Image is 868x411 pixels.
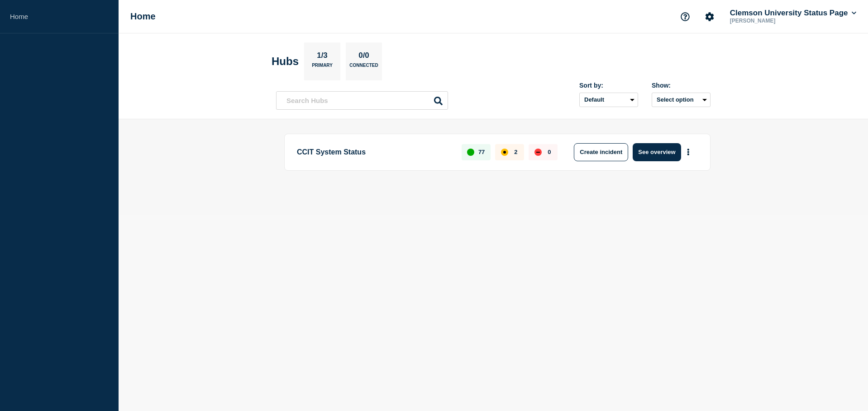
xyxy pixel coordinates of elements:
[579,82,638,89] div: Sort by:
[355,51,373,63] p: 0/0
[130,11,156,22] h1: Home
[478,149,485,155] p: 77
[574,143,628,161] button: Create incident
[314,51,331,63] p: 1/3
[534,149,542,156] div: down
[652,93,711,107] button: Select option
[682,144,694,160] button: More actions
[467,149,474,156] div: up
[276,91,448,110] input: Search Hubs
[728,9,858,18] button: Clemson University Status Page
[297,143,451,161] p: CCIT System Status
[548,149,551,155] p: 0
[514,149,517,155] p: 2
[728,18,822,24] p: [PERSON_NAME]
[501,149,508,156] div: affected
[312,63,333,72] p: Primary
[579,93,638,107] select: Sort by
[676,7,695,26] button: Support
[700,7,719,26] button: Account settings
[349,63,378,72] p: Connected
[633,143,681,161] button: See overview
[272,55,299,68] h2: Hubs
[652,82,711,89] div: Show:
